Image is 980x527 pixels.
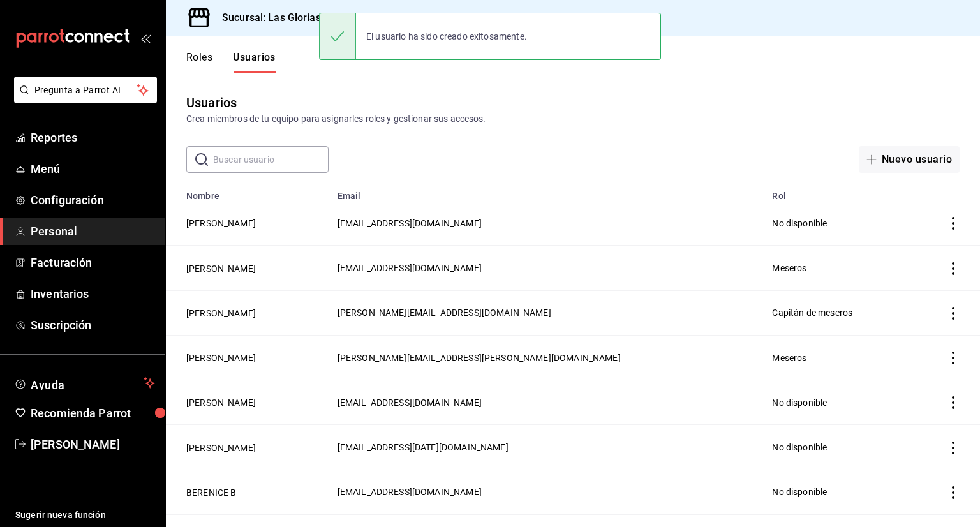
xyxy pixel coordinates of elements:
span: [PERSON_NAME][EMAIL_ADDRESS][DOMAIN_NAME] [338,308,551,318]
span: Capitán de meseros [772,308,852,318]
button: Roles [186,51,212,73]
div: Usuarios [186,93,237,112]
button: actions [947,307,960,320]
td: No disponible [764,201,911,246]
button: [PERSON_NAME] [186,262,256,275]
button: actions [947,486,960,499]
span: [EMAIL_ADDRESS][DOMAIN_NAME] [338,263,482,273]
span: [EMAIL_ADDRESS][DOMAIN_NAME] [338,487,482,497]
button: actions [947,217,960,230]
span: Menú [31,160,155,177]
a: Pregunta a Parrot AI [9,93,157,106]
button: BERENICE B [186,486,237,499]
button: [PERSON_NAME] [186,352,256,364]
td: No disponible [764,425,911,470]
th: Nombre [166,183,330,201]
span: Personal [31,223,155,240]
button: [PERSON_NAME] [186,442,256,454]
button: [PERSON_NAME] [186,217,256,230]
span: Facturación [31,254,155,271]
button: [PERSON_NAME] [186,307,256,320]
span: Recomienda Parrot [31,405,155,422]
button: [PERSON_NAME] [186,396,256,409]
span: [PERSON_NAME][EMAIL_ADDRESS][PERSON_NAME][DOMAIN_NAME] [338,353,621,363]
div: Crea miembros de tu equipo para asignarles roles y gestionar sus accesos. [186,112,960,126]
input: Buscar usuario [213,147,329,172]
button: Pregunta a Parrot AI [14,77,157,103]
button: actions [947,442,960,454]
span: Ayuda [31,375,138,390]
span: Pregunta a Parrot AI [34,84,137,97]
span: [EMAIL_ADDRESS][DOMAIN_NAME] [338,218,482,228]
th: Email [330,183,765,201]
button: Usuarios [233,51,276,73]
span: [PERSON_NAME] [31,436,155,453]
th: Rol [764,183,911,201]
button: Nuevo usuario [859,146,960,173]
span: Meseros [772,353,806,363]
div: El usuario ha sido creado exitosamente. [356,22,537,50]
div: navigation tabs [186,51,276,73]
span: Inventarios [31,285,155,302]
span: Reportes [31,129,155,146]
span: [EMAIL_ADDRESS][DOMAIN_NAME] [338,397,482,408]
span: Meseros [772,263,806,273]
h3: Sucursal: Las Glorias ([GEOGRAPHIC_DATA]) [212,10,431,26]
button: actions [947,262,960,275]
span: Suscripción [31,316,155,334]
button: actions [947,352,960,364]
button: open_drawer_menu [140,33,151,43]
span: Configuración [31,191,155,209]
span: Sugerir nueva función [15,508,155,522]
td: No disponible [764,380,911,425]
button: actions [947,396,960,409]
td: No disponible [764,470,911,514]
span: [EMAIL_ADDRESS][DATE][DOMAIN_NAME] [338,442,509,452]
